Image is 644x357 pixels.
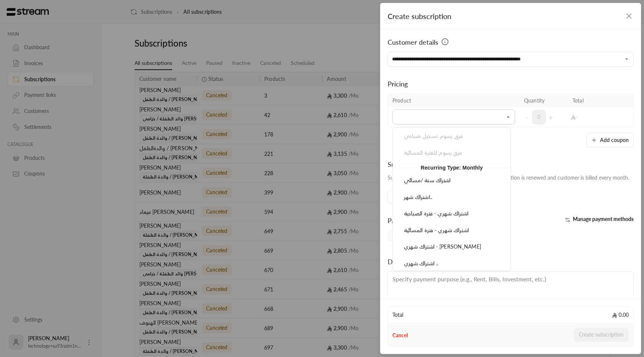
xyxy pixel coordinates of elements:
[388,217,442,225] span: Payment methods
[404,177,451,183] span: اشتراك سنة /مسائي
[388,256,451,267] div: Description (optional)
[392,332,408,339] button: Cancel
[622,55,631,64] button: Open
[388,159,629,170] div: Subscription duration
[568,94,616,107] th: Total
[392,311,403,319] span: Total
[388,94,634,127] table: Selected Products
[568,107,616,127] td: -
[388,37,438,47] span: Customer details
[404,243,481,250] span: اشتراك شهري - [PERSON_NAME]
[417,163,487,172] span: Recurring Type: Monthly
[388,79,634,89] div: Pricing
[388,174,629,181] div: Subscription starts on and . Subscription is renewed and customer is billed every month.
[404,260,439,266] span: اشتراك شهري ..
[586,133,634,147] button: Add coupon
[520,94,568,107] th: Quantity
[612,311,629,319] span: 0.00
[388,12,451,20] span: Create subscription
[504,113,513,121] button: Close
[388,230,408,241] span: Card
[573,216,634,222] span: Manage payment methods
[388,94,520,107] th: Product
[404,210,468,217] span: اشتراك شهري - فترة الصباحية
[404,227,469,233] span: اشتراك شهري - فترة المسائية
[404,194,432,200] span: اشتراك شهر..
[532,110,546,124] span: 0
